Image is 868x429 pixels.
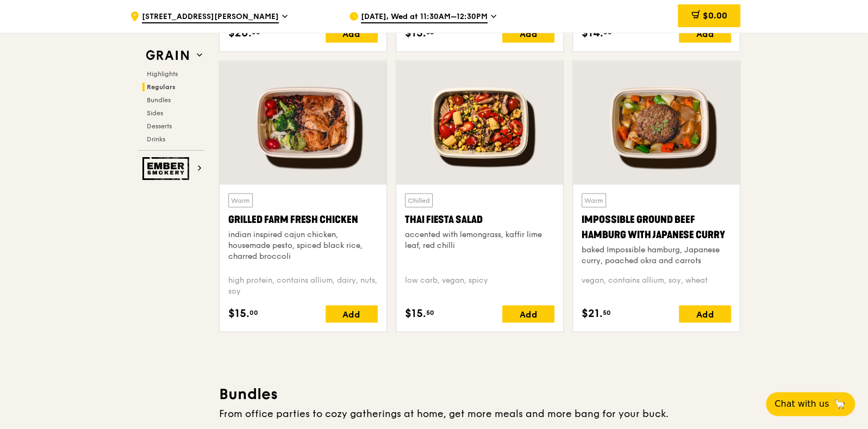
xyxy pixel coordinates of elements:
div: accented with lemongrass, kaffir lime leaf, red chilli [405,229,554,251]
div: Grilled Farm Fresh Chicken [228,212,378,227]
span: 00 [249,308,258,316]
div: baked Impossible hamburg, Japanese curry, poached okra and carrots [582,244,731,266]
span: 50 [603,308,611,316]
span: 🦙 [833,397,846,411]
span: $15. [228,305,249,321]
img: Grain web logo [142,46,192,65]
span: Desserts [147,122,172,130]
button: Chat with us🦙 [766,392,855,416]
span: Highlights [147,70,178,78]
span: $0.00 [702,10,727,21]
span: Regulars [147,83,176,91]
span: 50 [426,308,434,316]
span: Drinks [147,135,165,143]
span: [DATE], Wed at 11:30AM–12:30PM [361,11,488,23]
div: vegan, contains allium, soy, wheat [582,275,731,296]
div: high protein, contains allium, dairy, nuts, soy [228,275,378,296]
span: Chat with us [775,397,829,411]
span: $14. [582,25,603,41]
div: Add [679,25,731,42]
div: Thai Fiesta Salad [405,212,554,227]
span: $20. [228,25,252,41]
div: Add [502,25,554,42]
h3: Bundles [219,384,741,403]
div: Warm [582,193,606,207]
img: Ember Smokery web logo [142,157,192,180]
span: [STREET_ADDRESS][PERSON_NAME] [142,11,279,23]
div: low carb, vegan, spicy [405,275,554,296]
span: $21. [582,305,603,321]
span: Bundles [147,96,171,104]
span: $15. [405,25,426,41]
div: Impossible Ground Beef Hamburg with Japanese Curry [582,212,731,242]
div: Add [326,25,378,42]
div: Warm [228,193,253,207]
div: Add [326,305,378,322]
div: Chilled [405,193,433,207]
span: Sides [147,109,163,117]
div: From office parties to cozy gatherings at home, get more meals and more bang for your buck. [219,406,741,421]
div: Add [679,305,731,322]
div: indian inspired cajun chicken, housemade pesto, spiced black rice, charred broccoli [228,229,378,262]
div: Add [502,305,554,322]
span: $15. [405,305,426,321]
